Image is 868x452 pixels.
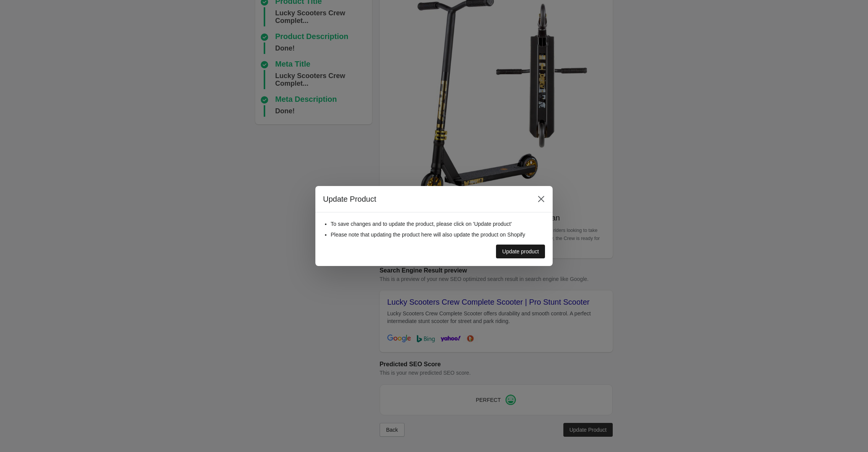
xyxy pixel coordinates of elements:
[496,245,545,258] button: Update product
[534,192,548,206] button: Close
[331,220,545,228] li: To save changes and to update the product, please click on 'Update product'
[323,194,527,204] h2: Update Product
[331,231,545,238] li: Please note that updating the product here will also update the product on Shopify
[502,248,539,255] div: Update product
